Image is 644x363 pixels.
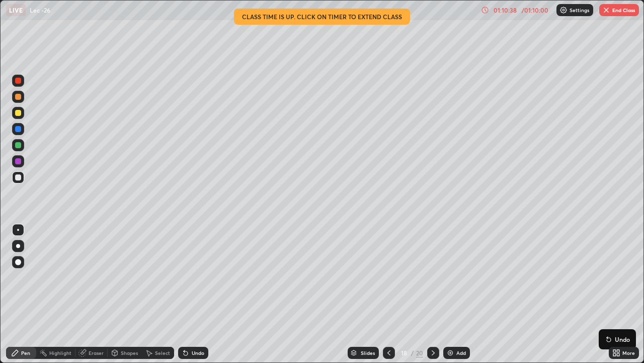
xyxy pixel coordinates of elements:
[416,348,423,357] div: 20
[559,6,568,14] img: class-settings-icons
[599,4,639,16] button: End Class
[456,350,466,355] div: Add
[155,350,170,355] div: Select
[21,350,30,355] div: Pen
[491,7,519,13] div: 01:10:38
[121,350,138,355] div: Shapes
[446,349,454,357] img: add-slide-button
[192,350,204,355] div: Undo
[30,6,50,14] p: Lec -26
[399,350,409,356] div: 18
[602,6,610,14] img: end-class-cross
[519,7,550,13] div: / 01:10:00
[615,335,630,343] p: Undo
[411,350,414,356] div: /
[89,350,104,355] div: Eraser
[361,350,375,355] div: Slides
[622,350,635,355] div: More
[49,350,71,355] div: Highlight
[9,6,23,14] p: LIVE
[603,333,632,345] button: Undo
[570,8,589,13] p: Settings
